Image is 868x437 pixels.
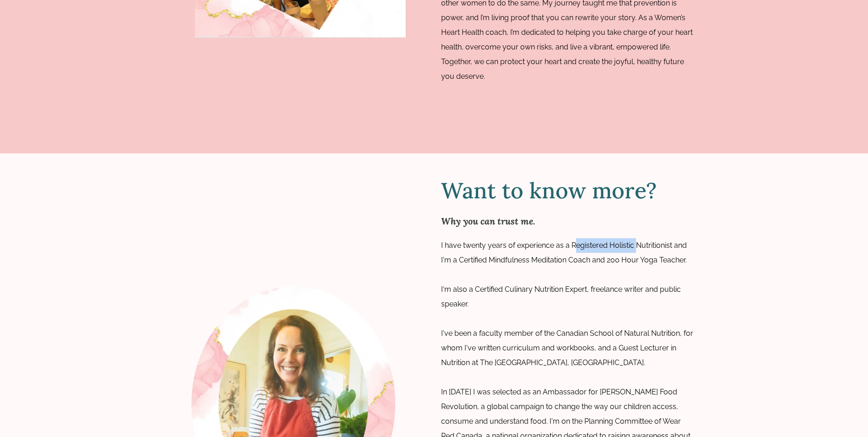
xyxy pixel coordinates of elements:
[441,176,657,204] span: Want to know more?
[441,215,535,227] span: Why you can trust me.
[441,329,693,367] span: I've been a faculty member of the Canadian School of Natural Nutrition, for whom I've written cur...
[441,285,681,308] span: I'm also a Certified Culinary Nutrition Expert, freelance writer and public speaker.
[441,241,687,264] span: I have twenty years of experience as a Registered Holistic Nutritionist and I'm a Certified Mindf...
